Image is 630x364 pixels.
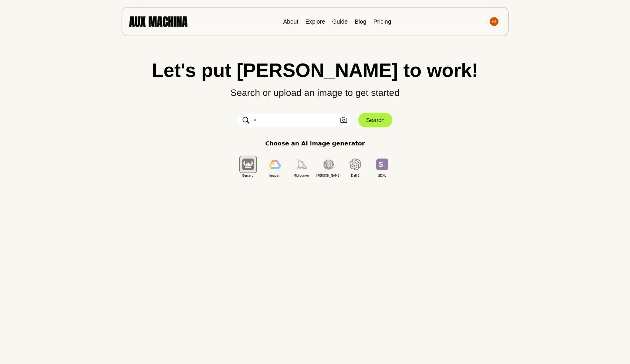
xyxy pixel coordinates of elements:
span: Berserq [235,173,262,178]
img: Midjourney [296,159,308,169]
p: Search or upload an image to get started [12,80,618,100]
img: Berserq [242,159,254,170]
p: Choose an AI image generator [265,139,365,148]
img: Leonardo [323,159,334,170]
span: SDXL [369,173,396,178]
span: Midjourney [288,173,315,178]
img: AUX MACHINA [129,16,187,27]
img: Imagen [269,160,281,169]
a: Pricing [373,18,391,25]
img: Avatar [490,17,499,26]
a: Guide [332,18,348,25]
a: Blog [355,18,366,25]
img: Dall E [350,159,361,170]
img: SDXL [376,159,388,170]
span: Dall E [342,173,369,178]
span: [PERSON_NAME] [315,173,342,178]
a: About [283,18,298,25]
span: Imagen [262,173,288,178]
a: Explore [305,18,325,25]
h1: Let's put [PERSON_NAME] to work! [12,61,618,80]
button: Search [358,113,392,127]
